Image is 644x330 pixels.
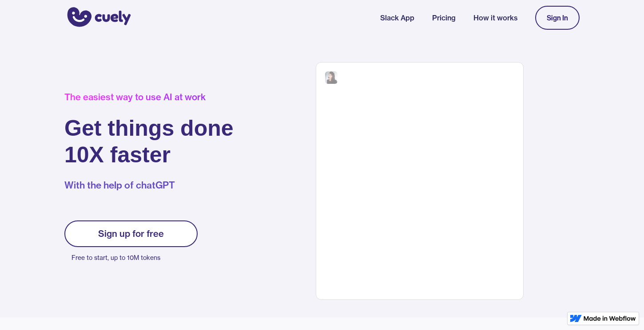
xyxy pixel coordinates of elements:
a: Sign In [535,6,580,30]
div: Sign In [547,14,568,22]
div: The easiest way to use AI at work [64,92,234,102]
h1: Get things done 10X faster [64,115,234,168]
a: How it works [473,12,517,23]
a: Slack App [380,12,414,23]
a: Sign up for free [64,220,198,247]
div: Sign up for free [98,228,164,239]
a: home [64,1,131,34]
p: With the help of chatGPT [64,179,234,192]
img: Made in Webflow [584,316,636,321]
a: Pricing [432,12,456,23]
p: Free to start, up to 10M tokens [72,251,198,264]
